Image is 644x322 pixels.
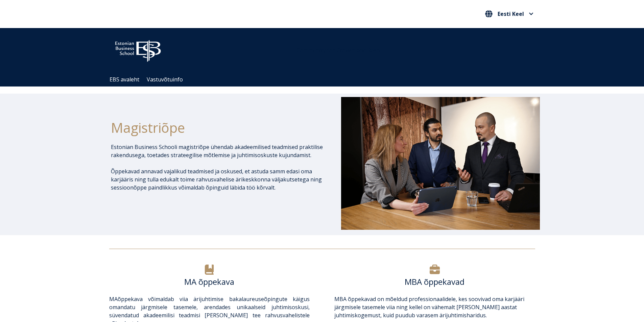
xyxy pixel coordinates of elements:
h6: MA õppekava [109,277,310,287]
button: Eesti Keel [483,8,535,19]
a: EBS avaleht [110,76,139,83]
h1: Magistriõpe [111,119,323,136]
img: ebs_logo2016_white [109,35,167,64]
div: Navigation Menu [106,73,545,86]
a: MA [109,295,118,303]
span: Community for Growth and Resp [297,47,380,54]
p: Estonian Business Schooli magistriõpe ühendab akadeemilised teadmised praktilise rakendusega, toe... [111,143,323,159]
a: Vastuvõtuinfo [147,76,183,83]
nav: Vali oma keel [483,8,535,20]
p: õppekavad on mõeldud professionaalidele, kes soovivad oma karjääri järgmisele tasemele viia ning ... [334,295,535,319]
img: DSC_1073 [341,97,540,229]
p: Õppekavad annavad vajalikud teadmised ja oskused, et astuda samm edasi oma karjääris ning tulla e... [111,167,323,192]
h6: MBA õppekavad [334,277,535,287]
a: MBA [334,295,347,303]
span: Eesti Keel [498,11,524,17]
